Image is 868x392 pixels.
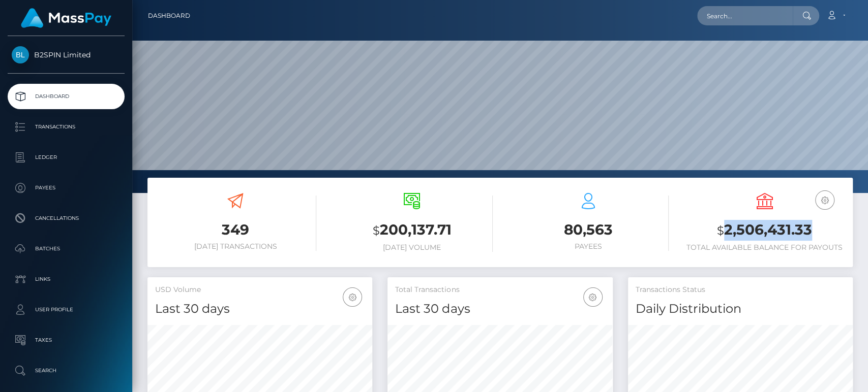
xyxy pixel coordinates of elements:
[684,220,845,241] h3: 2,506,431.33
[8,267,125,292] a: Links
[12,211,121,226] p: Cancellations
[148,5,190,26] a: Dashboard
[12,180,121,195] p: Payees
[21,8,111,28] img: MassPay Logo
[12,46,29,63] img: B2SPIN Limited
[8,328,125,353] a: Taxes
[697,6,793,25] input: Search...
[8,206,125,231] a: Cancellations
[332,243,493,252] h6: [DATE] Volume
[373,223,380,238] small: $
[684,243,845,252] h6: Total Available Balance for Payouts
[636,285,845,295] h5: Transactions Status
[12,89,121,104] p: Dashboard
[8,358,125,383] a: Search
[508,242,669,251] h6: Payees
[8,175,125,201] a: Payees
[12,241,121,256] p: Batches
[8,114,125,140] a: Transactions
[155,220,316,240] h3: 349
[12,272,121,287] p: Links
[155,242,316,251] h6: [DATE] Transactions
[12,333,121,348] p: Taxes
[8,297,125,322] a: User Profile
[12,363,121,378] p: Search
[8,84,125,109] a: Dashboard
[508,220,669,240] h3: 80,563
[395,300,605,318] h4: Last 30 days
[12,119,121,135] p: Transactions
[8,50,125,59] span: B2SPIN Limited
[395,285,605,295] h5: Total Transactions
[8,236,125,262] a: Batches
[332,220,493,241] h3: 200,137.71
[8,145,125,170] a: Ledger
[12,302,121,317] p: User Profile
[717,223,724,238] small: $
[155,285,365,295] h5: USD Volume
[12,150,121,165] p: Ledger
[155,300,365,318] h4: Last 30 days
[636,300,845,318] h4: Daily Distribution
